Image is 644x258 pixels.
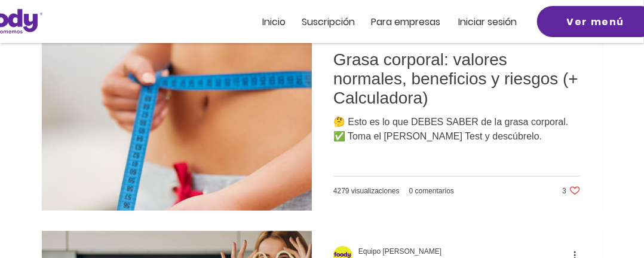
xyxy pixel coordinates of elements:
span: Ver menú [567,14,625,29]
img: Grasa corporal: valores normales, beneficios y riesgos (+ Calculadora) [41,7,312,211]
span: ra empresas [382,15,440,29]
span: 0 comentarios [409,187,454,195]
a: Para empresas [371,17,440,27]
span: Inicio [262,15,286,29]
a: Inicio [262,17,286,27]
span: Iniciar sesión [458,15,517,29]
a: Grasa corporal: valores normales, beneficios y riesgos (+ Calculadora) [333,50,581,115]
a: Equipo [PERSON_NAME] [358,245,445,257]
span: 3 [562,187,569,195]
a: Iniciar sesión [458,17,517,27]
span: Suscripción [302,15,355,29]
div: 🤔 Esto es lo que DEBES SABER de la grasa corporal. ✅ Toma el [PERSON_NAME] Test y descúbrelo. [333,115,581,144]
h2: Grasa corporal: valores normales, beneficios y riesgos (+ Calculadora) [333,50,581,108]
span: 4279 visualizaciones [333,187,400,195]
button: Like post [562,185,581,196]
span: Equipo Foody [358,247,441,256]
span: Pa [371,15,382,29]
a: Suscripción [302,17,355,27]
iframe: Messagebird Livechat Widget [575,189,632,246]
